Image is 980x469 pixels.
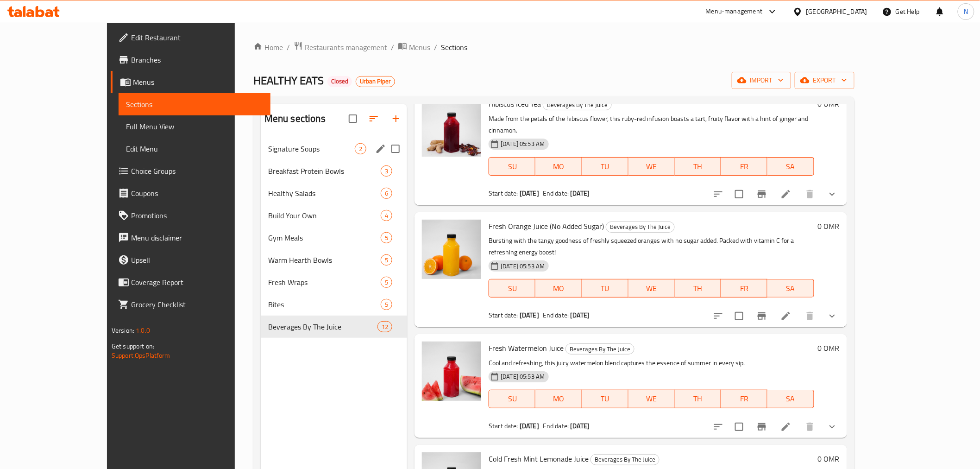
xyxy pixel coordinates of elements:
[381,278,392,287] span: 5
[964,6,968,17] span: N
[381,165,392,177] div: items
[806,6,867,17] div: [GEOGRAPHIC_DATA]
[119,115,270,138] a: Full Menu View
[539,160,578,173] span: MO
[675,279,721,298] button: TH
[489,309,518,321] span: Start date:
[591,454,660,465] div: Beverages By The Juice
[632,160,671,173] span: WE
[489,420,518,432] span: Start date:
[112,324,134,336] span: Version:
[489,157,535,176] button: SU
[381,254,392,266] div: items
[268,165,381,177] span: Breakfast Protein Bowls
[721,279,767,298] button: FR
[489,452,589,466] span: Cold Fresh Mint Lemonade Juice
[111,271,270,293] a: Coverage Report
[725,392,764,406] span: FR
[586,392,625,406] span: TU
[729,417,749,437] span: Select to update
[111,204,270,227] a: Promotions
[111,71,270,93] a: Menus
[441,42,467,53] span: Sections
[497,262,548,271] span: [DATE] 05:53 AM
[818,220,840,233] h6: 0 OMR
[381,167,392,176] span: 3
[628,390,675,408] button: WE
[264,112,326,126] h2: Menu sections
[268,143,355,154] span: Signature Soups
[795,72,854,89] button: export
[571,309,590,321] b: [DATE]
[520,309,539,321] b: [DATE]
[111,249,270,271] a: Upsell
[799,305,821,327] button: delete
[707,416,729,438] button: sort-choices
[543,99,612,110] div: Beverages By The Juice
[780,189,792,200] a: Edit menu item
[721,157,767,176] button: FR
[543,100,611,110] span: Beverages By The Juice
[268,188,381,199] div: Healthy Salads
[112,349,170,361] a: Support.OpsPlatform
[632,392,671,406] span: WE
[771,160,810,173] span: SA
[751,183,773,205] button: Branch-specific-item
[799,183,821,205] button: delete
[489,357,814,369] p: Cool and refreshing, this juicy watermelon blend captures the essence of summer in every sip.
[112,340,154,352] span: Get support on:
[381,211,392,220] span: 4
[268,299,381,310] span: Bites
[802,75,847,86] span: export
[261,204,407,227] div: Build Your Own4
[606,222,674,232] span: Beverages By The Juice
[489,219,604,233] span: Fresh Orange Juice (No Added Sugar)
[261,138,407,160] div: Signature Soups2edit
[539,282,578,295] span: MO
[287,42,290,53] li: /
[497,372,548,381] span: [DATE] 05:53 AM
[827,421,838,432] svg: Show Choices
[381,189,392,198] span: 6
[628,279,675,298] button: WE
[707,183,729,205] button: sort-choices
[780,311,792,322] a: Edit menu item
[381,232,392,243] div: items
[119,93,270,115] a: Sections
[821,183,843,205] button: show more
[497,139,548,148] span: [DATE] 05:53 AM
[343,109,363,128] span: Select all sections
[381,299,392,310] div: items
[261,134,407,342] nav: Menu sections
[751,416,773,438] button: Branch-specific-item
[327,77,352,85] span: Closed
[305,42,387,53] span: Restaurants management
[261,249,407,271] div: Warm Hearth Bowls5
[706,6,763,17] div: Menu-management
[133,76,263,88] span: Menus
[520,187,539,199] b: [DATE]
[422,342,481,401] img: Fresh Watermelon Juice
[489,97,541,111] span: Hibiscus Iced Tea
[493,160,532,173] span: SU
[628,157,675,176] button: WE
[493,282,532,295] span: SU
[268,277,381,288] span: Fresh Wraps
[268,254,381,266] div: Warm Hearth Bowls
[707,305,729,327] button: sort-choices
[111,160,270,182] a: Choice Groups
[678,392,717,406] span: TH
[571,187,590,199] b: [DATE]
[489,113,814,136] p: Made from the petals of the hibiscus flower, this ruby-red infusion boasts a tart, fruity flavor ...
[739,75,784,86] span: import
[771,392,810,406] span: SA
[827,189,838,200] svg: Show Choices
[751,305,773,327] button: Branch-specific-item
[725,282,764,295] span: FR
[363,108,385,130] span: Sort sections
[111,26,270,49] a: Edit Restaurant
[381,210,392,221] div: items
[253,70,324,91] span: HEALTHY EATS
[582,157,628,176] button: TU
